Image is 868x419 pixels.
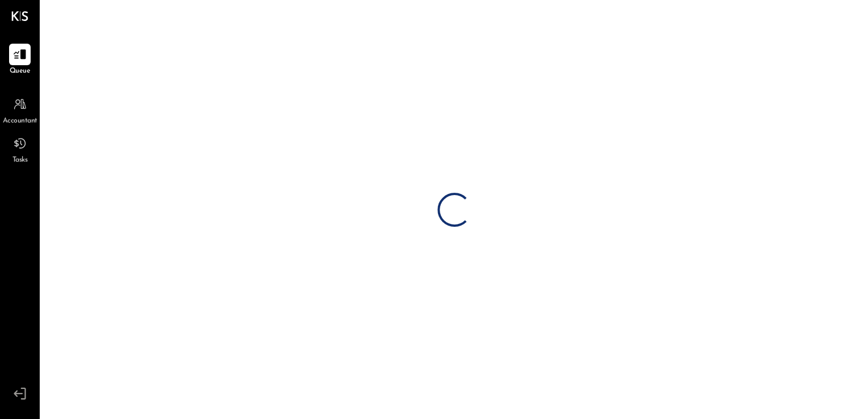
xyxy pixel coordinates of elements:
[10,66,31,77] span: Queue
[1,133,39,166] a: Tasks
[12,155,28,166] span: Tasks
[1,94,39,126] a: Accountant
[1,44,39,77] a: Queue
[3,116,37,126] span: Accountant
